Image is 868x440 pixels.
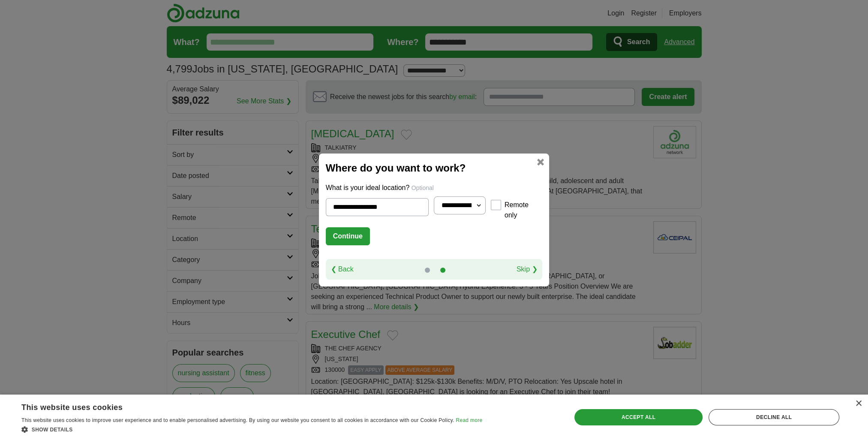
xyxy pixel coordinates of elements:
div: Close [855,401,862,407]
span: Optional [411,184,434,191]
div: Show details [21,425,482,434]
a: Read more, opens a new window [456,417,482,423]
div: This website uses cookies [21,400,461,413]
div: Decline all [709,409,839,425]
a: ❮ Back [331,264,354,274]
div: Accept all [574,409,703,425]
h2: Where do you want to work? [326,160,543,176]
p: What is your ideal location? [326,183,543,193]
span: Show details [32,427,73,433]
span: This website uses cookies to improve user experience and to enable personalised advertising. By u... [21,417,454,423]
button: Continue [326,227,370,245]
a: Skip ❯ [517,264,538,274]
label: Remote only [505,200,542,220]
